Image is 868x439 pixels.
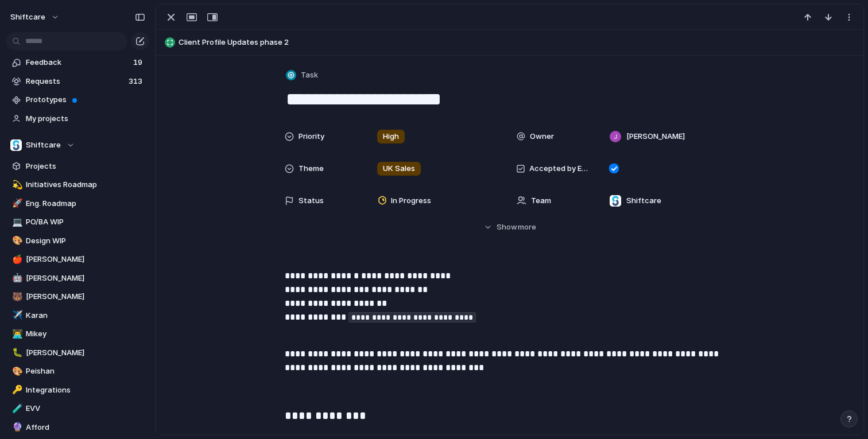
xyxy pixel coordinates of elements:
[179,37,858,48] span: Client Profile Updates phase 2
[26,94,145,106] span: Prototypes
[626,195,661,207] span: Shiftcare
[12,402,20,415] div: 🧪
[12,346,20,359] div: 🐛
[26,76,125,87] span: Requests
[6,344,149,362] a: 🐛[PERSON_NAME]
[6,137,149,154] button: Shiftcare
[6,232,149,250] a: 🎨Design WIP
[301,69,318,81] span: Task
[383,131,399,142] span: High
[529,163,590,174] span: Accepted by Engineering
[6,176,149,193] a: 💫Initiatives Roadmap
[6,325,149,343] a: 👨‍💻Mikey
[391,195,431,207] span: In Progress
[10,422,22,433] button: 🔮
[383,163,415,174] span: UK Sales
[10,179,22,191] button: 💫
[26,347,145,359] span: [PERSON_NAME]
[26,310,145,321] span: Karan
[10,254,22,265] button: 🍎
[6,213,149,231] a: 💻PO/BA WIP
[10,384,22,396] button: 🔑
[299,163,324,174] span: Theme
[26,422,145,433] span: Afford
[10,273,22,284] button: 🤖
[6,382,149,399] a: 🔑Integrations
[26,254,145,265] span: [PERSON_NAME]
[26,291,145,302] span: [PERSON_NAME]
[299,131,324,142] span: Priority
[26,403,145,414] span: EVV
[12,290,20,304] div: 🐻
[626,131,685,142] span: [PERSON_NAME]
[6,363,149,380] a: 🎨Peishan
[10,291,22,302] button: 🐻
[12,383,20,397] div: 🔑
[6,110,149,127] a: My projects
[5,8,65,26] button: shiftcare
[284,67,321,84] button: Task
[10,198,22,209] button: 🚀
[6,158,149,175] a: Projects
[6,91,149,108] a: Prototypes
[26,216,145,228] span: PO/BA WIP
[26,328,145,340] span: Mikey
[26,179,145,191] span: Initiatives Roadmap
[6,251,149,268] a: 🍎[PERSON_NAME]
[10,403,22,414] button: 🧪
[26,113,145,125] span: My projects
[26,198,145,209] span: Eng. Roadmap
[12,216,20,229] div: 💻
[10,347,22,359] button: 🐛
[26,161,145,172] span: Projects
[497,222,517,233] span: Show
[518,222,536,233] span: more
[530,131,554,142] span: Owner
[6,54,149,71] a: Feedback19
[6,288,149,305] a: 🐻[PERSON_NAME]
[10,216,22,228] button: 💻
[12,178,20,192] div: 💫
[6,195,149,212] a: 🚀Eng. Roadmap
[12,253,20,266] div: 🍎
[26,235,145,247] span: Design WIP
[6,400,149,417] a: 🧪EVV
[12,234,20,247] div: 🎨
[285,217,735,238] button: Showmore
[12,365,20,378] div: 🎨
[12,421,20,434] div: 🔮
[531,195,551,207] span: Team
[10,310,22,321] button: ✈️
[12,197,20,210] div: 🚀
[10,366,22,377] button: 🎨
[6,73,149,90] a: Requests313
[133,57,145,68] span: 19
[6,307,149,324] a: ✈️Karan
[10,328,22,340] button: 👨‍💻
[10,11,45,23] span: shiftcare
[26,366,145,377] span: Peishan
[6,419,149,436] a: 🔮Afford
[161,33,858,52] button: Client Profile Updates phase 2
[12,328,20,341] div: 👨‍💻
[26,139,61,151] span: Shiftcare
[12,309,20,322] div: ✈️
[26,273,145,284] span: [PERSON_NAME]
[6,270,149,287] a: 🤖[PERSON_NAME]
[10,235,22,247] button: 🎨
[26,57,130,68] span: Feedback
[129,76,145,87] span: 313
[26,384,145,396] span: Integrations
